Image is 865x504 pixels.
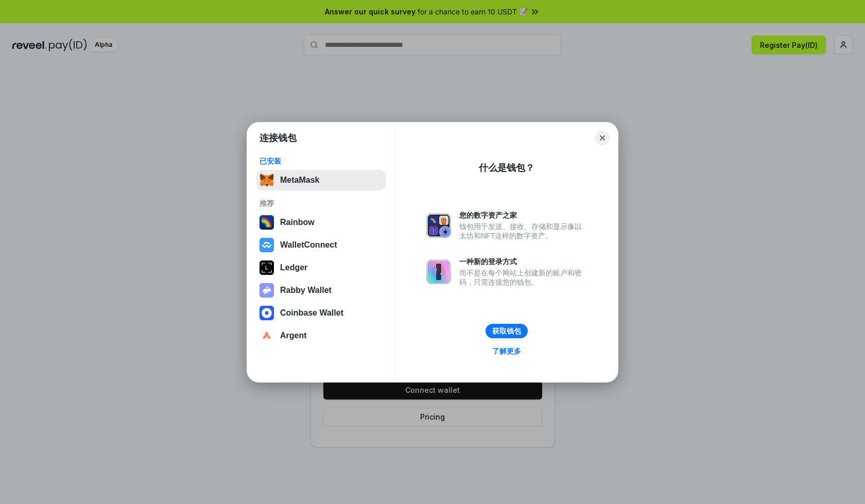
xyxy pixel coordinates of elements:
[259,215,274,230] img: svg+xml,%3Csvg%20width%3D%22120%22%20height%3D%22120%22%20viewBox%3D%220%200%20120%20120%22%20fil...
[256,280,386,301] button: Rabby Wallet
[259,173,274,187] img: svg+xml,%3Csvg%20fill%3D%22none%22%20height%3D%2233%22%20viewBox%3D%220%200%2035%2033%22%20width%...
[259,157,383,166] div: 已安装
[280,218,315,227] div: Rainbow
[459,257,587,266] div: 一种新的登录方式
[426,259,451,284] img: svg+xml,%3Csvg%20xmlns%3D%22http%3A%2F%2Fwww.w3.org%2F2000%2Fsvg%22%20fill%3D%22none%22%20viewBox...
[259,238,274,252] img: svg+xml,%3Csvg%20width%3D%2228%22%20height%3D%2228%22%20viewBox%3D%220%200%2028%2028%22%20fill%3D...
[256,303,386,323] button: Coinbase Wallet
[259,199,383,208] div: 推荐
[259,283,274,298] img: svg+xml,%3Csvg%20xmlns%3D%22http%3A%2F%2Fwww.w3.org%2F2000%2Fsvg%22%20fill%3D%22none%22%20viewBox...
[256,325,386,346] button: Argent
[256,212,386,233] button: Rainbow
[486,324,528,338] button: 获取钱包
[259,328,274,343] img: svg+xml,%3Csvg%20width%3D%2228%22%20height%3D%2228%22%20viewBox%3D%220%200%2028%2028%22%20fill%3D...
[486,344,527,358] a: 了解更多
[280,263,307,272] div: Ledger
[280,176,319,185] div: MetaMask
[256,235,386,255] button: WalletConnect
[259,132,297,144] h1: 连接钱包
[280,240,337,250] div: WalletConnect
[459,211,587,220] div: 您的数字资产之家
[459,222,587,240] div: 钱包用于发送、接收、存储和显示像以太坊和NFT这样的数字资产。
[459,268,587,287] div: 而不是在每个网站上创建新的账户和密码，只需连接您的钱包。
[479,162,534,174] div: 什么是钱包？
[259,260,274,275] img: svg+xml,%3Csvg%20xmlns%3D%22http%3A%2F%2Fwww.w3.org%2F2000%2Fsvg%22%20width%3D%2228%22%20height%3...
[492,326,521,336] div: 获取钱包
[280,308,343,318] div: Coinbase Wallet
[280,286,332,295] div: Rabby Wallet
[595,131,610,145] button: Close
[492,346,521,356] div: 了解更多
[256,257,386,278] button: Ledger
[256,170,386,190] button: MetaMask
[280,331,307,340] div: Argent
[426,213,451,238] img: svg+xml,%3Csvg%20xmlns%3D%22http%3A%2F%2Fwww.w3.org%2F2000%2Fsvg%22%20fill%3D%22none%22%20viewBox...
[259,306,274,320] img: svg+xml,%3Csvg%20width%3D%2228%22%20height%3D%2228%22%20viewBox%3D%220%200%2028%2028%22%20fill%3D...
